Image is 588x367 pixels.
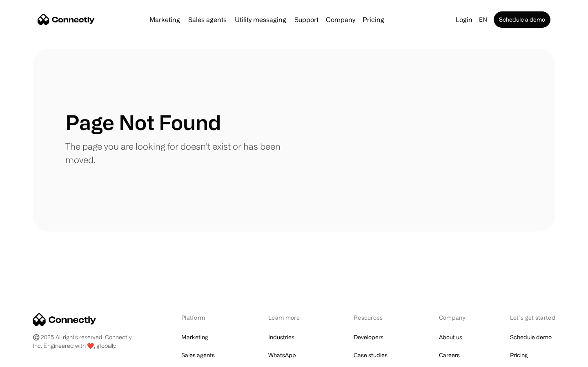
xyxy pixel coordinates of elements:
[268,349,296,361] a: WhatsApp
[8,352,49,364] aside: Language selected: English
[510,349,528,361] a: Pricing
[479,14,487,25] div: en
[268,313,311,322] div: Learn more
[232,16,290,23] a: Utility messaging
[181,332,208,343] a: Marketing
[268,332,294,343] a: Industries
[146,16,183,23] a: Marketing
[181,349,215,361] a: Sales agents
[439,313,468,322] div: Company
[510,332,552,343] a: Schedule demo
[326,14,355,25] div: Company
[291,16,322,23] a: Support
[354,349,388,361] a: Case studies
[452,14,476,25] a: Login
[359,16,388,23] a: Pricing
[439,349,460,361] a: Careers
[439,332,462,343] a: About us
[181,313,226,322] div: Platform
[510,313,555,322] div: Let’s get started
[65,139,294,166] p: The page you are looking for doesn't exist or has been moved.
[494,11,550,28] a: Schedule a demo
[16,353,49,364] ul: Language list
[185,16,230,23] a: Sales agents
[354,313,396,322] div: Resources
[354,332,383,343] a: Developers
[65,110,221,135] h1: Page Not Found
